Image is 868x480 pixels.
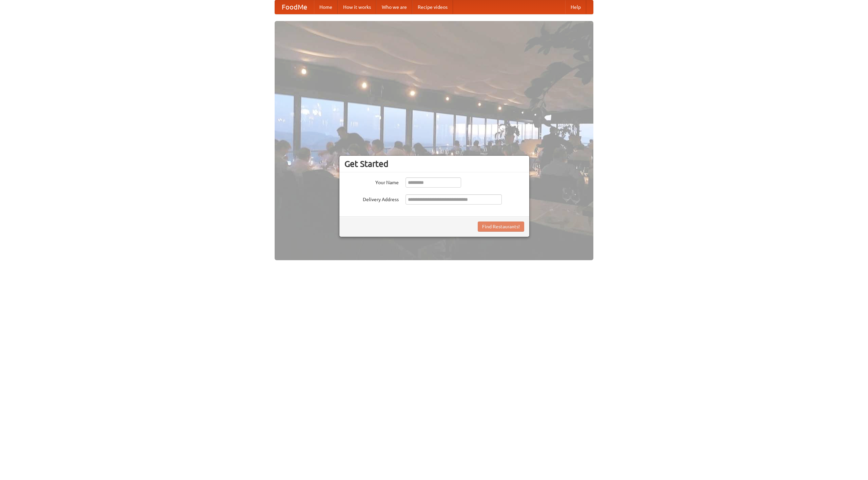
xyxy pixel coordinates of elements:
a: How it works [338,0,376,14]
a: Recipe videos [412,0,453,14]
a: Who we are [376,0,412,14]
label: Delivery Address [344,194,399,203]
a: Help [565,0,586,14]
a: FoodMe [275,0,314,14]
a: Home [314,0,338,14]
label: Your Name [344,177,399,186]
button: Find Restaurants! [478,222,524,232]
h3: Get Started [344,159,524,169]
